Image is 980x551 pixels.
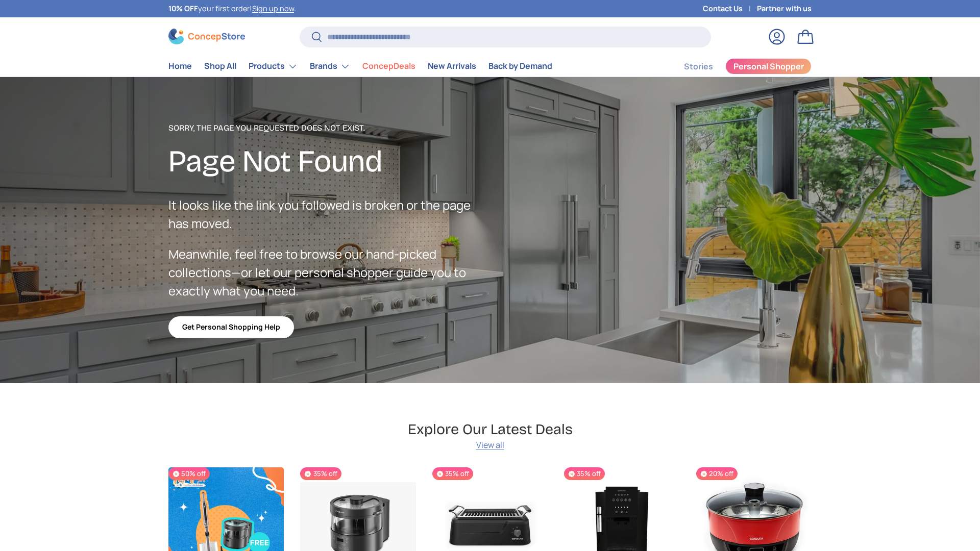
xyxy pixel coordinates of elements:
a: Personal Shopper [725,58,812,74]
summary: Products [242,56,304,77]
p: your first order! . [168,3,296,14]
nav: Primary [168,56,552,77]
nav: Secondary [659,56,812,77]
a: Brands [310,56,350,77]
a: Sign up now [252,4,294,13]
h2: Page Not Found [168,142,490,181]
p: It looks like the link you followed is broken or the page has moved. [168,196,490,233]
span: 35% off [300,467,341,480]
a: View all [476,439,504,451]
span: 35% off [432,467,473,480]
a: Shop All [204,56,236,76]
a: Contact Us [703,3,757,14]
strong: 10% OFF [168,4,198,13]
p: Meanwhile, feel free to browse our hand-picked collections—or let our personal shopper guide you ... [168,245,490,300]
img: ConcepStore [168,29,245,44]
summary: Brands [304,56,356,77]
a: Partner with us [757,3,812,14]
a: Products [249,56,298,77]
p: Sorry, the page you requested does not exist. [168,122,490,134]
a: New Arrivals [428,56,476,76]
span: 20% off [696,467,738,480]
a: Home [168,56,192,76]
h2: Explore Our Latest Deals [408,420,573,439]
span: 50% off [168,467,210,480]
a: Get Personal Shopping Help [168,316,294,338]
a: Back by Demand [488,56,552,76]
span: 35% off [564,467,605,480]
a: ConcepDeals [362,56,415,76]
a: Stories [684,57,713,77]
span: Personal Shopper [733,62,804,70]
